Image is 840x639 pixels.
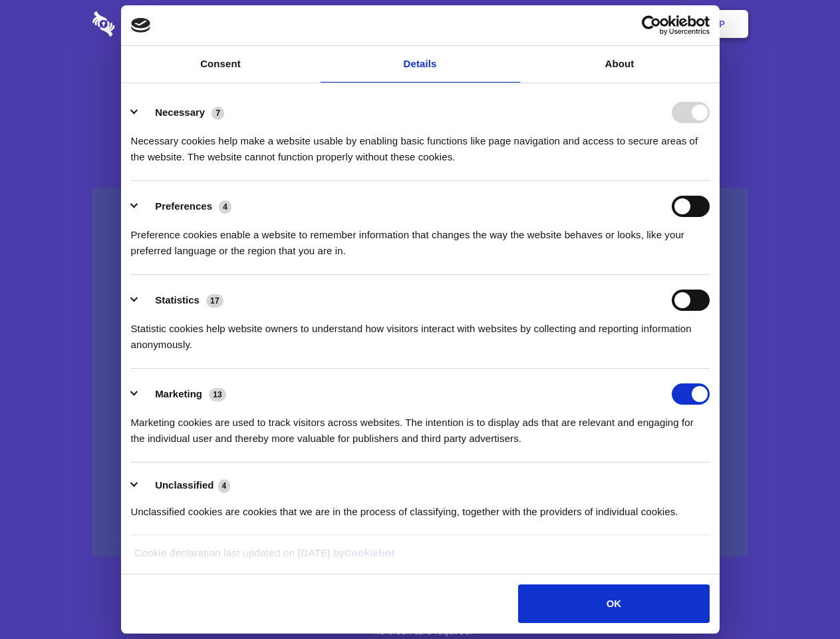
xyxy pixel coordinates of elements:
span: 13 [209,388,226,401]
a: Login [603,3,661,45]
a: Cookiebot [345,547,395,558]
label: Necessary [155,106,205,118]
a: About [520,46,720,83]
span: 7 [211,106,224,120]
span: 4 [219,200,231,214]
button: Preferences (4) [131,196,240,217]
h4: Auto-redaction of sensitive data, encrypted data sharing and self-destructing private chats. Shar... [92,121,748,165]
img: logo [131,18,151,33]
div: Preference cookies enable a website to remember information that changes the way the website beha... [131,217,710,259]
iframe: Drift Widget Chat Controller [773,572,824,623]
label: Preferences [155,200,212,212]
h1: Eliminate Slack Data Loss. [92,60,748,108]
div: Necessary cookies help make a website usable by enabling basic functions like page navigation and... [131,123,710,165]
a: Consent [121,46,321,83]
div: Cookie declaration last updated on [DATE] by [124,545,716,571]
a: Usercentrics Cookiebot - opens in a new window [593,15,710,35]
a: Pricing [390,3,448,45]
span: 4 [218,479,231,493]
button: OK [518,584,709,623]
div: Unclassified cookies are cookies that we are in the process of classifying, together with the pro... [131,494,710,520]
a: Contact [539,3,601,45]
button: Marketing (13) [131,383,235,405]
div: Marketing cookies are used to track visitors across websites. The intention is to display ads tha... [131,405,710,447]
span: 17 [206,294,223,308]
button: Necessary (7) [131,102,233,123]
a: Details [321,46,520,83]
a: Wistia video thumbnail [92,188,748,557]
img: logo-wordmark-white-trans-d4663122ce5f474addd5e946df7df03e33cb6a1c49d2221995e7729f52c070b2.svg [92,11,206,37]
label: Marketing [155,388,202,399]
button: Statistics (17) [131,290,232,311]
div: Statistic cookies help website owners to understand how visitors interact with websites by collec... [131,311,710,353]
label: Statistics [155,294,200,306]
button: Unclassified (4) [131,477,239,494]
